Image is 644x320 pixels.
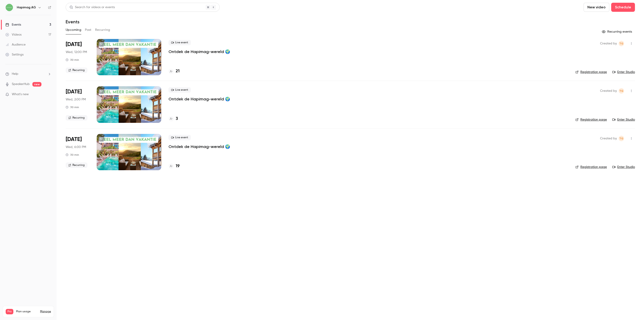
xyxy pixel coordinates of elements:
span: TG [619,88,623,94]
a: Registration page [575,70,607,74]
a: Ontdek de Hapimag-wereld 🌍 [168,144,230,149]
div: Audience [5,42,26,47]
div: 30 min [66,58,79,62]
span: Pro [6,309,13,314]
h6: Hapimag AG [17,5,36,10]
button: Schedule [611,3,635,12]
a: Enter Studio [612,70,635,74]
span: Recurring [66,115,87,121]
a: Registration page [575,117,607,122]
button: Recurring events [600,28,635,35]
a: Enter Studio [612,117,635,122]
span: Recurring [66,68,87,73]
span: Recurring [66,162,87,168]
h4: 19 [176,163,180,169]
a: Manage [40,310,51,313]
span: Wed, 6:00 PM [66,145,86,149]
span: Plan usage [16,310,37,313]
button: New video [584,3,609,12]
button: Recurring [95,26,110,34]
h4: 3 [176,116,178,122]
span: new [32,82,41,87]
span: [DATE] [66,136,82,143]
span: Wed, 2:00 PM [66,97,86,102]
span: Live event [168,135,191,140]
h4: 21 [176,68,180,74]
div: 30 min [66,105,79,109]
a: SpeakerHub [12,82,30,87]
span: TG [619,41,623,46]
span: [DATE] [66,41,82,48]
a: Registration page [575,165,607,169]
span: Live event [168,40,191,45]
span: Tiziana Gallizia [619,88,624,94]
span: Tiziana Gallizia [619,41,624,46]
span: Created by [600,136,617,141]
span: Help [12,72,18,76]
span: Created by [600,41,617,46]
div: Search for videos or events [70,5,115,10]
div: Videos [5,32,22,37]
div: Settings [5,52,24,57]
div: Events [5,22,21,27]
div: Sep 3 Wed, 12:00 PM (Europe/Zurich) [66,39,89,75]
a: Ontdek de Hapimag-wereld 🌍 [168,49,230,54]
a: 3 [168,116,178,122]
img: Hapimag AG [6,4,13,11]
span: Live event [168,87,191,93]
div: Sep 3 Wed, 2:00 PM (Europe/Zurich) [66,86,89,123]
span: Created by [600,88,617,94]
button: Upcoming [66,26,81,34]
a: 21 [168,68,180,74]
div: Sep 3 Wed, 6:00 PM (Europe/Zurich) [66,134,89,170]
li: help-dropdown-opener [5,72,51,76]
span: Wed, 12:00 PM [66,50,87,54]
a: Enter Studio [612,165,635,169]
h1: Events [66,19,79,24]
span: What's new [12,92,29,97]
a: 19 [168,163,180,169]
span: [DATE] [66,88,82,95]
div: 30 min [66,153,79,157]
span: TG [619,136,623,141]
a: Ontdek de Hapimag-wereld 🌍 [168,96,230,102]
span: Tiziana Gallizia [619,136,624,141]
button: Past [85,26,91,34]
